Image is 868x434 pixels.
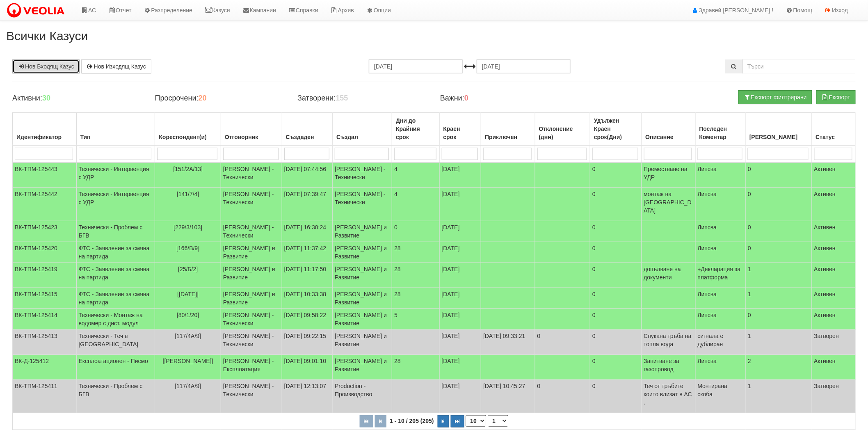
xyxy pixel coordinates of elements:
[177,312,199,318] span: [80/1/20]
[76,113,155,146] th: Тип: No sort applied, activate to apply an ascending sort
[439,263,481,288] td: [DATE]
[644,357,693,373] p: Запитване за газопровод
[333,242,392,263] td: [PERSON_NAME] и Развитие
[438,415,449,427] button: Следваща страница
[392,113,439,146] th: Дни до Крайния срок: No sort applied, activate to apply an ascending sort
[175,333,201,339] span: [117/4А/9]
[812,188,855,221] td: Активен
[698,333,724,347] span: сигнала е дублиран
[360,415,373,427] button: Първа страница
[173,166,203,172] span: [151/2А/13]
[695,113,746,146] th: Последен Коментар: No sort applied, activate to apply an ascending sort
[282,330,332,355] td: [DATE] 09:22:15
[698,383,728,397] span: Монтирана скоба
[12,94,143,103] h4: Активни:
[483,131,532,143] div: Приключен
[812,242,855,263] td: Активен
[812,221,855,242] td: Активен
[175,383,201,389] span: [117/4А/9]
[336,94,348,102] b: 155
[394,358,401,364] span: 28
[592,115,639,143] div: Удължен Краен срок(Дни)
[282,242,332,263] td: [DATE] 11:37:42
[174,224,202,231] span: [229/3/103]
[812,355,855,380] td: Активен
[223,131,280,143] div: Отговорник
[481,380,535,413] td: [DATE] 10:45:27
[221,263,282,288] td: [PERSON_NAME] и Развитие
[333,162,392,188] td: [PERSON_NAME] - Технически
[333,288,392,309] td: [PERSON_NAME] и Развитие
[333,380,392,413] td: Production - Производство
[394,166,397,172] span: 4
[81,59,151,73] a: Нов Изходящ Казус
[590,288,642,309] td: 0
[439,330,481,355] td: [DATE]
[333,355,392,380] td: [PERSON_NAME] и Развитие
[333,263,392,288] td: [PERSON_NAME] и Развитие
[333,309,392,330] td: [PERSON_NAME] и Развитие
[282,288,332,309] td: [DATE] 10:33:38
[812,288,855,309] td: Активен
[488,415,508,427] select: Страница номер
[439,355,481,380] td: [DATE]
[13,330,77,355] td: ВК-ТПМ-125413
[221,309,282,330] td: [PERSON_NAME] - Технически
[221,288,282,309] td: [PERSON_NAME] и Развитие
[76,288,155,309] td: ФТС - Заявление за смяна на партида
[590,242,642,263] td: 0
[698,166,717,172] span: Липсва
[76,242,155,263] td: ФТС - Заявление за смяна на партида
[76,188,155,221] td: Технически - Интервенция с УДР
[394,245,401,251] span: 28
[221,221,282,242] td: [PERSON_NAME] - Технически
[535,330,590,355] td: 0
[282,188,332,221] td: [DATE] 07:39:47
[282,355,332,380] td: [DATE] 09:01:10
[748,131,809,143] div: [PERSON_NAME]
[746,263,812,288] td: 1
[375,415,386,427] button: Предишна страница
[76,309,155,330] td: Технически - Монтаж на водомер с дист. модул
[394,191,397,197] span: 4
[644,332,693,348] p: Спукана тръба на топла вода
[12,59,80,73] a: Нов Входящ Казус
[439,309,481,330] td: [DATE]
[221,162,282,188] td: [PERSON_NAME] - Технически
[297,94,428,103] h4: Затворени:
[481,113,535,146] th: Приключен: No sort applied, activate to apply an ascending sort
[644,265,693,281] p: допълване на документи
[333,188,392,221] td: [PERSON_NAME] - Технически
[178,266,198,272] span: [25/Б/2]
[79,131,153,143] div: Тип
[814,131,853,143] div: Статус
[13,355,77,380] td: ВК-Д-125412
[15,131,74,143] div: Идентификатор
[76,330,155,355] td: Технически - Теч в [GEOGRAPHIC_DATA]
[746,330,812,355] td: 1
[42,94,50,102] b: 30
[812,309,855,330] td: Активен
[590,380,642,413] td: 0
[440,94,571,103] h4: Важни:
[535,380,590,413] td: 0
[13,263,77,288] td: ВК-ТПМ-125419
[221,380,282,413] td: [PERSON_NAME] - Технически
[13,242,77,263] td: ВК-ТПМ-125420
[221,242,282,263] td: [PERSON_NAME] и Развитие
[746,355,812,380] td: 2
[282,309,332,330] td: [DATE] 09:58:22
[221,355,282,380] td: [PERSON_NAME] - Експлоатация
[698,245,717,251] span: Липсва
[76,380,155,413] td: Технически - Проблем с БГВ
[76,263,155,288] td: ФТС - Заявление за смяна на партида
[535,113,590,146] th: Отклонение (дни): No sort applied, activate to apply an ascending sort
[13,188,77,221] td: ВК-ТПМ-125442
[442,123,479,143] div: Краен срок
[590,330,642,355] td: 0
[590,355,642,380] td: 0
[746,380,812,413] td: 1
[746,113,812,146] th: Брой Файлове: No sort applied, activate to apply an ascending sort
[590,221,642,242] td: 0
[13,288,77,309] td: ВК-ТПМ-125415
